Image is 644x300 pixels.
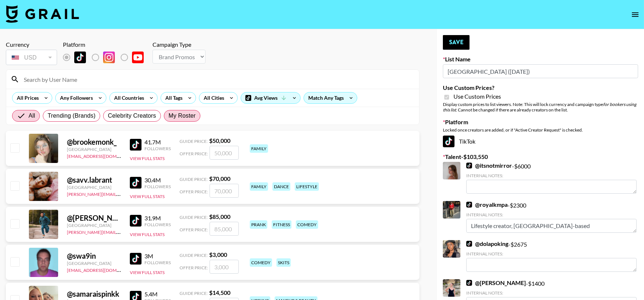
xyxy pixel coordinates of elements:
div: 31.9M [144,214,171,222]
div: skits [276,258,291,267]
img: TikTok [130,139,142,151]
span: Trending (Brands) [48,111,95,120]
span: Offer Price: [180,151,208,156]
div: Followers [144,222,171,227]
a: @dolapoking [466,240,508,247]
span: Guide Price: [180,290,208,296]
div: All Tags [161,92,184,103]
div: 41.7M [144,138,171,146]
a: [PERSON_NAME][EMAIL_ADDRESS][DOMAIN_NAME] [67,190,175,197]
a: [EMAIL_ADDRESS][DOMAIN_NAME] [67,266,140,273]
div: Currency is locked to USD [6,48,57,67]
div: - $ 6000 [466,162,637,194]
div: [GEOGRAPHIC_DATA] [67,185,121,190]
div: - $ 2675 [466,240,637,272]
input: 50,000 [210,146,239,160]
input: Search by User Name [19,73,415,85]
span: Offer Price: [180,265,208,270]
img: TikTok [466,280,472,286]
div: @ brookemonk_ [67,137,121,147]
input: 70,000 [210,184,239,198]
img: YouTube [132,52,144,63]
div: lifestyle [295,182,319,191]
div: Internal Notes: [466,290,637,296]
label: Platform [443,118,638,126]
div: dance [272,182,290,191]
img: TikTok [74,52,86,63]
em: for bookers using this list [443,102,636,113]
span: Offer Price: [180,189,208,194]
span: My Roster [169,111,196,120]
div: Internal Notes: [466,173,637,178]
span: Guide Price: [180,138,208,144]
button: View Full Stats [130,194,165,199]
div: Match Any Tags [304,92,357,103]
div: 5.4M [144,290,171,298]
div: comedy [250,258,272,267]
a: @[PERSON_NAME] [466,279,526,286]
div: Internal Notes: [466,212,637,217]
span: Offer Price: [180,227,208,232]
div: Avg Views [241,92,300,103]
div: family [250,144,268,153]
img: Instagram [103,52,115,63]
div: All Countries [110,92,146,103]
div: Platform [63,41,150,48]
div: All Prices [12,92,40,103]
button: Save [443,35,470,50]
div: fitness [272,220,291,229]
div: Currency [6,41,57,48]
div: @ savv.labrant [67,175,121,185]
a: @royalkmpa [466,201,508,208]
div: Internal Notes: [466,251,637,257]
textarea: Lifestyle creator, [GEOGRAPHIC_DATA]-based [466,219,637,233]
div: 30.4M [144,176,171,184]
div: Followers [144,260,171,265]
label: Talent - $ 103,550 [443,153,638,160]
div: Display custom prices to list viewers. Note: This will lock currency and campaign type . Cannot b... [443,102,638,113]
input: 3,000 [210,260,239,274]
div: @ [PERSON_NAME].[PERSON_NAME] [67,213,121,223]
div: List locked to TikTok. [63,50,150,65]
div: @ samaraispinkk [67,289,121,299]
div: [GEOGRAPHIC_DATA] [67,223,121,228]
div: USD [7,51,56,64]
strong: $ 14,500 [209,289,230,296]
strong: $ 3,000 [209,251,227,258]
span: Guide Price: [180,176,208,182]
span: All [29,111,35,120]
img: TikTok [466,241,472,247]
div: [GEOGRAPHIC_DATA] [67,147,121,152]
a: [EMAIL_ADDRESS][DOMAIN_NAME] [67,152,140,159]
strong: $ 85,000 [209,213,230,220]
div: Followers [144,146,171,151]
img: TikTok [443,136,455,147]
div: prank [250,220,267,229]
span: Use Custom Prices [453,93,501,100]
img: TikTok [466,202,472,208]
button: open drawer [628,7,643,22]
img: TikTok [130,177,142,189]
input: 85,000 [210,222,239,236]
img: TikTok [130,253,142,265]
button: View Full Stats [130,156,165,161]
span: Guide Price: [180,252,208,258]
div: comedy [296,220,318,229]
a: @itsnotmirror [466,162,512,169]
strong: $ 70,000 [209,175,230,182]
div: Locked once creators are added, or if "Active Creator Request" is checked. [443,127,638,133]
span: Guide Price: [180,214,208,220]
a: [PERSON_NAME][EMAIL_ADDRESS][DOMAIN_NAME] [67,228,175,235]
img: TikTok [466,163,472,168]
strong: $ 50,000 [209,137,230,144]
div: Campaign Type [152,41,206,48]
label: List Name [443,56,638,63]
button: View Full Stats [130,270,165,275]
label: Use Custom Prices? [443,84,638,91]
span: Celebrity Creators [108,111,156,120]
div: 3M [144,252,171,260]
div: Followers [144,184,171,189]
img: Grail Talent [6,5,79,23]
img: TikTok [130,215,142,227]
div: - $ 2300 [466,201,637,233]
